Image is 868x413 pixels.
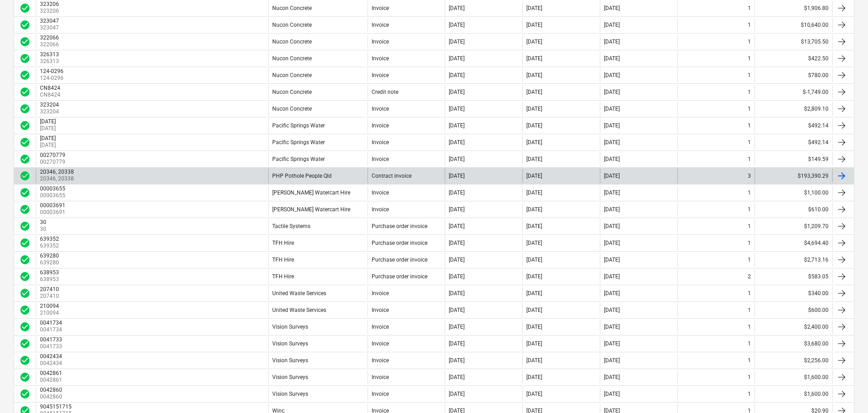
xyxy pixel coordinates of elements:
div: [DATE] [604,391,620,397]
div: TFH Hire [272,257,294,263]
div: 0041733 [40,336,62,343]
div: [DATE] [449,22,465,28]
div: [DATE] [604,324,620,330]
div: Nucon Concrete [272,72,312,78]
div: 1 [748,106,751,112]
div: Vision Surveys [272,374,308,380]
div: [DATE] [526,240,542,246]
div: $10,640.00 [755,18,832,32]
div: $2,713.16 [755,253,832,267]
div: [DATE] [449,223,465,229]
div: $3,680.00 [755,336,832,351]
p: 0042861 [40,376,64,384]
div: [DATE] [449,206,465,213]
div: [DATE] [604,357,620,364]
div: 207410 [40,286,59,292]
div: 0042861 [40,370,62,376]
div: Invoice [372,139,389,146]
div: Pacific Springs Water [272,156,325,162]
div: [DATE] [526,324,542,330]
div: [DATE] [449,55,465,62]
div: [DATE] [449,156,465,162]
div: [DATE] [526,273,542,280]
div: 3 [748,173,751,179]
div: $422.50 [755,51,832,66]
div: Pacific Springs Water [272,122,325,129]
div: [DATE] [604,55,620,62]
p: 00003691 [40,209,67,216]
p: 638953 [40,276,61,283]
div: Nucon Concrete [272,89,312,95]
div: 323047 [40,18,59,24]
span: check_circle [20,19,30,30]
div: [PERSON_NAME] Watercart Hire [272,206,350,213]
div: Invoice was approved [20,389,30,399]
div: Invoice was approved [20,221,30,232]
div: 0042434 [40,353,62,360]
div: [DATE] [526,391,542,397]
div: Vision Surveys [272,391,308,397]
div: $149.59 [755,152,832,166]
div: Invoice was approved [20,321,30,332]
p: 0042434 [40,360,64,367]
div: 1 [748,324,751,330]
span: check_circle [20,53,30,64]
div: Invoice [372,340,389,347]
div: Invoice was approved [20,36,30,47]
div: [DATE] [526,374,542,380]
div: Invoice [372,156,389,162]
div: $13,705.50 [755,34,832,49]
div: 1 [748,5,751,11]
div: [DATE] [449,106,465,112]
span: check_circle [20,3,30,14]
span: check_circle [20,321,30,332]
div: 20346, 20338 [40,169,74,175]
div: [DATE] [449,5,465,11]
div: [DATE] [604,273,620,280]
div: [DATE] [526,72,542,78]
div: [DATE] [526,223,542,229]
span: check_circle [20,305,30,316]
div: Invoice was approved [20,3,30,14]
div: Nucon Concrete [272,5,312,11]
div: Tactile Systems [272,223,310,229]
div: Nucon Concrete [272,39,312,45]
div: [DATE] [604,307,620,313]
div: [DATE] [526,257,542,263]
p: 326313 [40,58,61,65]
div: Invoice was approved [20,87,30,97]
div: Invoice was approved [20,170,30,181]
div: 0041734 [40,320,62,326]
div: 326313 [40,51,59,58]
div: [DATE] [526,139,542,146]
div: Nucon Concrete [272,106,312,112]
p: CN8424 [40,91,62,99]
div: PHP Pothole People Qld [272,173,332,179]
div: 124-0296 [40,68,64,74]
div: Purchase order invoice [372,223,427,229]
div: [DATE] [604,290,620,296]
div: [DATE] [449,173,465,179]
p: 00270779 [40,158,67,166]
div: Invoice was approved [20,154,30,165]
span: check_circle [20,254,30,265]
div: [DATE] [604,39,620,45]
div: [DATE] [526,340,542,347]
div: [DATE] [449,374,465,380]
div: 1 [748,223,751,229]
span: check_circle [20,389,30,399]
div: [DATE] [604,173,620,179]
div: Invoice was approved [20,204,30,215]
div: [DATE] [604,257,620,263]
p: [DATE] [40,125,58,132]
p: 323047 [40,24,61,32]
div: [DATE] [449,290,465,296]
div: Invoice was approved [20,70,30,81]
div: Invoice was approved [20,103,30,114]
div: [DATE] [449,391,465,397]
div: [DATE] [526,290,542,296]
div: Vision Surveys [272,340,308,347]
p: 0041734 [40,326,64,334]
div: Invoice [372,307,389,313]
div: $610.00 [755,202,832,217]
